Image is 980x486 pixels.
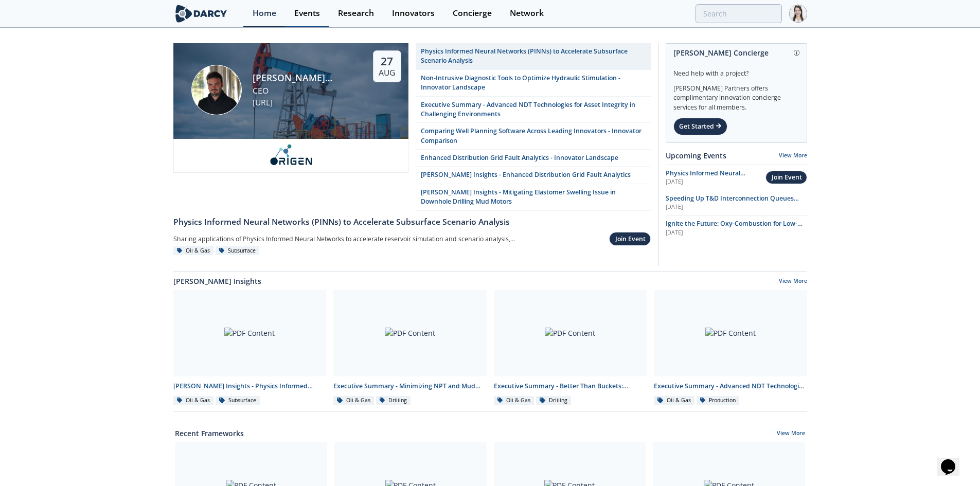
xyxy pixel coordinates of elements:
div: Need help with a project? [673,62,799,78]
div: Concierge [453,9,492,17]
div: [DATE] [666,178,766,186]
div: Join Event [615,235,646,244]
input: Advanced Search [696,4,782,23]
div: [PERSON_NAME] [PERSON_NAME] [253,71,355,84]
a: Ignite the Future: Oxy-Combustion for Low-Carbon Power [DATE] [666,219,807,237]
a: PDF Content Executive Summary - Better Than Buckets: Advancing Hole Cleaning with Automated Cutti... [490,290,651,406]
div: Research [338,9,374,17]
a: View More [777,429,805,439]
div: Innovators [392,9,435,17]
a: [PERSON_NAME] Insights - Mitigating Elastomer Swelling Issue in Downhole Drilling Mud Motors [416,184,651,211]
div: [PERSON_NAME] Concierge [673,44,799,62]
a: Recent Frameworks [175,428,244,439]
a: Physics Informed Neural Networks (PINNs) to Accelerate Subsurface Scenario Analysis [DATE] [666,169,766,186]
a: Physics Informed Neural Networks (PINNs) to Accelerate Subsurface Scenario Analysis [416,43,651,70]
div: Sharing applications of Physics Informed Neural Networks to accelerate reservoir simulation and s... [173,232,519,246]
div: Drilling [536,396,571,405]
div: Physics Informed Neural Networks (PINNs) to Accelerate Subsurface Scenario Analysis [173,216,651,228]
a: Executive Summary - Advanced NDT Technologies for Asset Integrity in Challenging Environments [416,97,651,123]
div: [PERSON_NAME] Partners offers complimentary innovation concierge services for all members. [673,78,799,112]
a: [PERSON_NAME] Insights [173,276,261,286]
div: [URL] [253,97,355,109]
span: Speeding Up T&D Interconnection Queues with Enhanced Software Solutions [666,194,799,212]
div: Physics Informed Neural Networks (PINNs) to Accelerate Subsurface Scenario Analysis [421,47,645,66]
div: CEO [253,85,355,97]
a: Upcoming Events [666,150,726,161]
div: Aug [379,68,395,78]
div: [PERSON_NAME] Insights - Physics Informed Neural Networks to Accelerate Subsurface Scenario Analysis [173,382,327,391]
a: Ruben Rodriguez Torrado [PERSON_NAME] [PERSON_NAME] CEO [URL] 27 Aug [173,43,408,211]
button: Join Event [765,171,807,185]
div: Production [697,396,740,405]
div: Executive Summary - Advanced NDT Technologies for Asset Integrity in Challenging Environments [654,382,807,391]
div: Executive Summary - Minimizing NPT and Mud Costs with Automated Fluids Intelligence [333,382,487,391]
a: PDF Content [PERSON_NAME] Insights - Physics Informed Neural Networks to Accelerate Subsurface Sc... [170,290,330,406]
span: Physics Informed Neural Networks (PINNs) to Accelerate Subsurface Scenario Analysis [666,169,761,196]
div: Home [253,9,276,17]
div: Oil & Gas [333,396,374,405]
a: [PERSON_NAME] Insights - Enhanced Distribution Grid Fault Analytics [416,167,651,184]
a: Enhanced Distribution Grid Fault Analytics - Innovator Landscape [416,150,651,167]
div: Oil & Gas [654,396,694,405]
div: Executive Summary - Better Than Buckets: Advancing Hole Cleaning with Automated Cuttings Monitoring [494,382,647,391]
div: Join Event [772,173,802,182]
a: Speeding Up T&D Interconnection Queues with Enhanced Software Solutions [DATE] [666,194,807,211]
iframe: chat widget [937,445,970,476]
img: logo-wide.svg [173,5,229,23]
span: Ignite the Future: Oxy-Combustion for Low-Carbon Power [666,219,803,237]
div: Network [510,9,544,17]
div: Oil & Gas [173,396,214,405]
div: Subsurface [216,246,260,256]
a: Non-Intrusive Diagnostic Tools to Optimize Hydraulic Stimulation - Innovator Landscape [416,70,651,97]
a: PDF Content Executive Summary - Advanced NDT Technologies for Asset Integrity in Challenging Envi... [650,290,811,406]
div: Oil & Gas [173,246,214,256]
div: 27 [379,55,395,68]
div: Events [294,9,320,17]
a: View More [779,277,807,286]
div: Get Started [673,118,727,135]
div: [DATE] [666,229,807,237]
div: Drilling [376,396,411,405]
img: Profile [789,5,807,23]
div: Subsurface [216,396,260,405]
button: Join Event [609,232,650,246]
a: View More [779,152,807,159]
a: Comparing Well Planning Software Across Leading Innovators - Innovator Comparison [416,123,651,150]
img: Ruben Rodriguez Torrado [191,65,242,115]
div: Oil & Gas [494,396,534,405]
a: Physics Informed Neural Networks (PINNs) to Accelerate Subsurface Scenario Analysis [173,211,651,228]
img: origen.ai.png [265,144,317,166]
div: [DATE] [666,203,807,211]
img: information.svg [794,50,799,56]
a: PDF Content Executive Summary - Minimizing NPT and Mud Costs with Automated Fluids Intelligence O... [330,290,490,406]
